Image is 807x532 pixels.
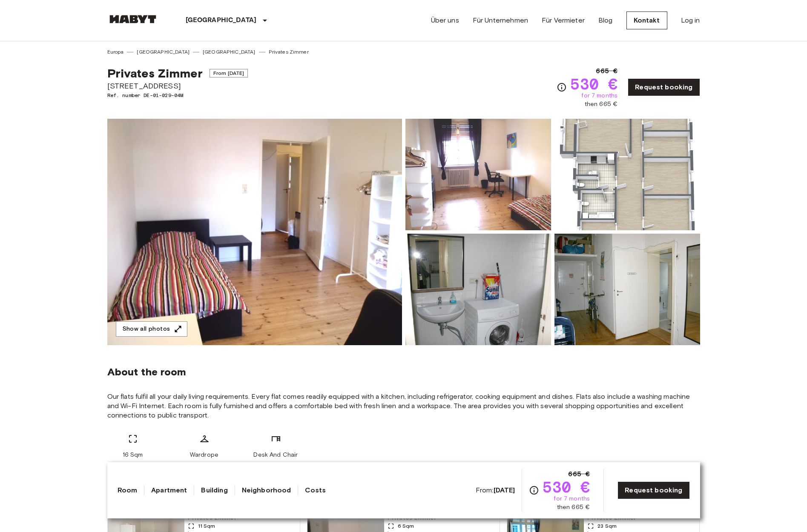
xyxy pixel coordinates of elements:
a: Europa [107,48,124,56]
a: Über uns [431,15,459,26]
span: 11 Sqm [198,522,215,530]
img: Picture of unit DE-01-029-04M [405,234,551,345]
span: 23 Sqm [597,522,617,530]
span: 530 € [570,76,617,92]
span: then 665 € [557,503,590,512]
span: 16 Sqm [123,451,143,459]
a: Building [201,485,227,495]
a: Log in [681,15,700,26]
img: Picture of unit DE-01-029-04M [554,234,700,345]
a: Costs [305,485,326,495]
img: Picture of unit DE-01-029-04M [554,119,700,230]
a: Blog [598,15,613,26]
span: Desk And Chair [253,451,298,459]
p: [GEOGRAPHIC_DATA] [186,15,257,26]
span: About the room [107,366,700,378]
b: [DATE] [494,486,515,494]
span: 530 € [543,479,590,495]
a: Apartment [151,485,187,495]
span: then 665 € [585,100,618,109]
img: Habyt [107,15,158,23]
span: 6 Sqm [398,522,414,530]
span: for 7 months [581,92,617,100]
a: Request booking [617,481,689,499]
span: Our flats fulfil all your daily living requirements. Every flat comes readily equipped with a kit... [107,392,700,420]
span: [STREET_ADDRESS] [107,80,248,92]
a: Neighborhood [242,485,291,495]
span: Ref. number DE-01-029-04M [107,92,248,99]
button: Show all photos [116,321,187,337]
a: [GEOGRAPHIC_DATA] [203,48,256,56]
img: Picture of unit DE-01-029-04M [405,119,551,230]
a: Room [118,485,138,495]
span: 665 € [568,469,590,479]
span: From [DATE] [210,69,248,77]
svg: Check cost overview for full price breakdown. Please note that discounts apply to new joiners onl... [529,485,539,495]
a: Request booking [628,78,700,96]
a: [GEOGRAPHIC_DATA] [137,48,190,56]
a: Für Unternehmen [473,15,528,26]
a: Für Vermieter [542,15,585,26]
span: for 7 months [554,495,590,503]
svg: Check cost overview for full price breakdown. Please note that discounts apply to new joiners onl... [557,82,567,92]
span: Privates Zimmer [107,66,203,80]
a: Privates Zimmer [269,48,309,56]
span: From: [476,486,515,495]
img: Marketing picture of unit DE-01-029-04M [107,119,402,345]
span: 665 € [596,66,617,76]
a: Kontakt [626,11,667,29]
span: Wardrope [190,451,218,459]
